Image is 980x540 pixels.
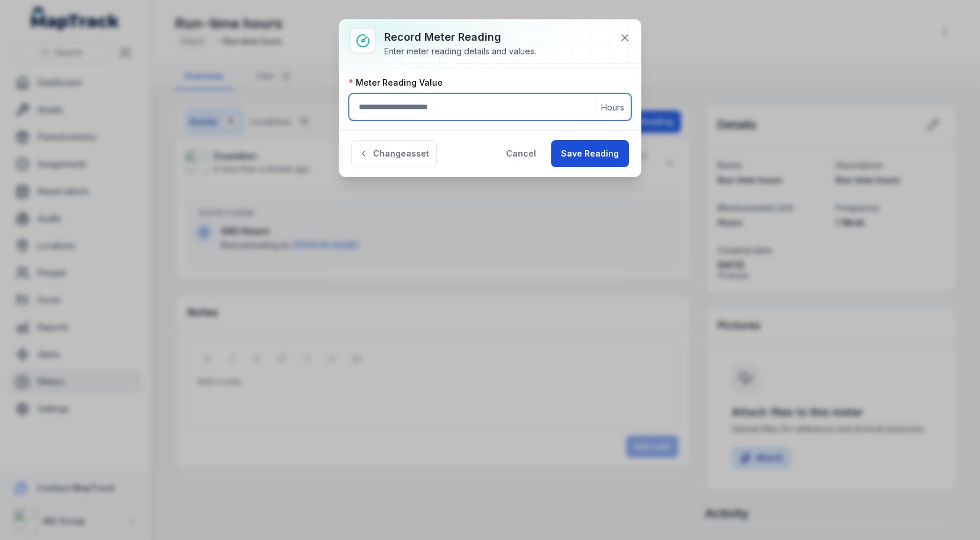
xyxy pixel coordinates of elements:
button: Changeasset [351,140,437,167]
div: Enter meter reading details and values. [384,45,536,57]
input: :r1gp:-form-item-label [349,93,631,121]
label: Meter Reading Value [349,77,443,89]
h3: Record meter reading [384,29,536,45]
button: Cancel [496,140,546,167]
button: Save Reading [551,140,629,167]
